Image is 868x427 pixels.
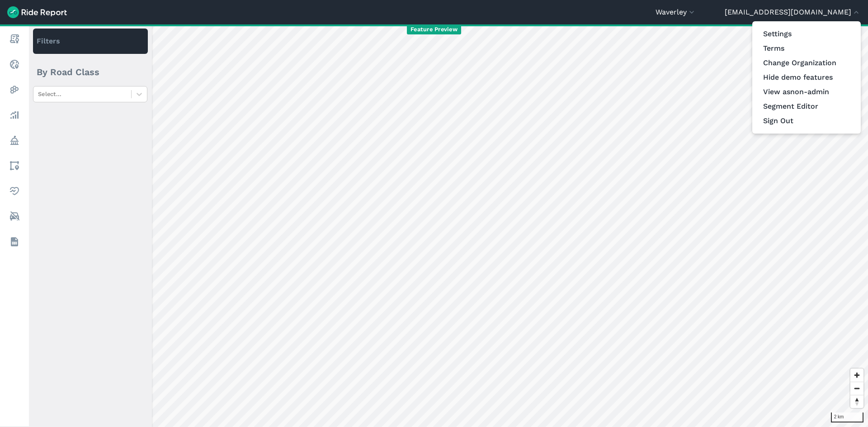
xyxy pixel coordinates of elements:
a: Change Organization [758,56,855,70]
button: View asnon-admin [758,85,855,99]
a: Segment Editor [758,99,855,114]
button: Hide demo features [758,70,855,85]
a: Terms [758,41,855,56]
button: Sign Out [758,114,855,128]
a: Settings [758,27,855,41]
